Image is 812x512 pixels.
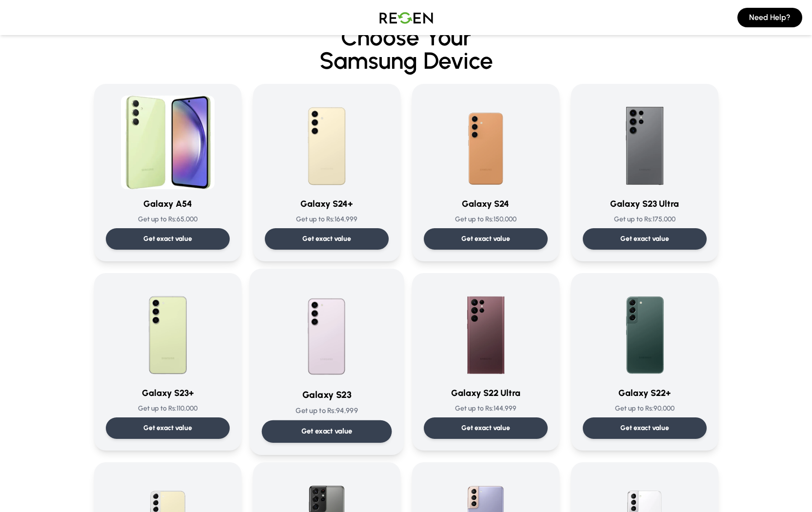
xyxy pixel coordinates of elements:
p: Get exact value [302,234,351,244]
img: Logo [372,4,440,31]
img: Galaxy S22 Ultra [439,285,533,378]
p: Get exact value [620,234,669,244]
p: Get exact value [143,234,192,244]
img: Galaxy S23 Ultra [598,96,692,189]
img: Galaxy S23 [277,281,376,379]
h3: Galaxy S24+ [265,197,389,211]
p: Get exact value [461,234,510,244]
p: Get up to Rs: 110,000 [106,404,230,414]
h3: Galaxy S22+ [583,386,707,400]
button: Need Help? [737,8,802,27]
p: Get up to Rs: 90,000 [583,404,707,414]
span: Choose Your [341,23,472,51]
h3: Galaxy S22 Ultra [424,386,548,400]
p: Get up to Rs: 94,999 [261,406,392,416]
span: Samsung Device [41,49,771,72]
p: Get up to Rs: 65,000 [106,215,230,224]
h3: Galaxy S24 [424,197,548,211]
img: Galaxy A54 [121,96,215,189]
p: Get exact value [620,423,669,433]
p: Get up to Rs: 164,999 [265,215,389,224]
h3: Galaxy S23 [261,388,392,402]
img: Galaxy S22+ [598,285,692,378]
h3: Galaxy A54 [106,197,230,211]
p: Get exact value [461,423,510,433]
img: Galaxy S24+ [280,96,374,189]
p: Get exact value [301,426,352,436]
p: Get exact value [143,423,192,433]
h3: Galaxy S23+ [106,386,230,400]
p: Get up to Rs: 175,000 [583,215,707,224]
p: Get up to Rs: 144,999 [424,404,548,414]
p: Get up to Rs: 150,000 [424,215,548,224]
img: Galaxy S23+ [121,285,215,378]
h3: Galaxy S23 Ultra [583,197,707,211]
img: Galaxy S24 [439,96,533,189]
